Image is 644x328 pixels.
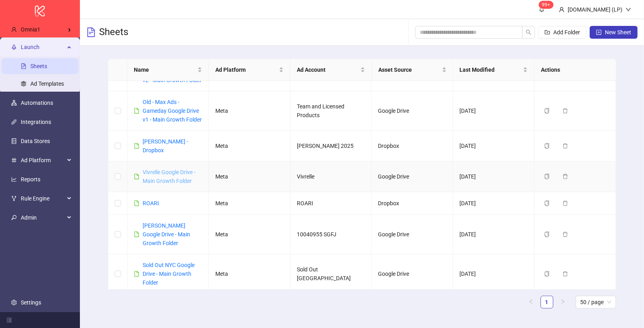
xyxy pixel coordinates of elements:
[11,196,17,201] span: fork
[21,152,65,168] span: Ad Platform
[453,215,535,254] td: [DATE]
[563,108,568,114] span: delete
[134,108,139,114] span: file
[21,39,65,55] span: Launch
[576,296,616,308] div: Page Size
[564,5,626,14] div: [DOMAIN_NAME] (LP)
[539,6,545,12] span: bell
[526,29,531,35] span: search
[290,192,372,215] td: ROARI
[460,65,522,74] span: Last Modified
[539,1,554,9] sup: 111
[134,143,139,149] span: file
[596,29,602,35] span: plus-square
[544,232,550,237] span: copy
[209,161,290,192] td: Meta
[134,271,139,277] span: file
[453,192,535,215] td: [DATE]
[559,7,564,12] span: user
[11,27,17,32] span: user
[561,299,565,304] span: right
[209,215,290,254] td: Meta
[21,191,65,206] span: Rule Engine
[290,254,372,294] td: Sold Out [GEOGRAPHIC_DATA]
[209,91,290,131] td: Meta
[372,215,453,254] td: Google Drive
[378,65,440,74] span: Asset Source
[535,59,616,81] th: Actions
[563,143,568,149] span: delete
[372,161,453,192] td: Google Drive
[544,108,550,114] span: copy
[99,26,128,39] h3: Sheets
[21,176,40,183] a: Reports
[21,210,65,226] span: Admin
[372,192,453,215] td: Dropbox
[372,254,453,294] td: Google Drive
[6,317,12,323] span: menu-fold
[21,138,50,144] a: Data Stores
[21,299,41,306] a: Settings
[529,299,533,304] span: left
[11,215,17,220] span: key
[30,63,47,69] a: Sheets
[557,296,569,308] li: Next Page
[453,254,535,294] td: [DATE]
[563,232,568,237] span: delete
[372,59,453,81] th: Asset Source
[290,161,372,192] td: Vivrelle
[297,65,359,74] span: Ad Account
[143,262,195,286] a: Sold Out NYC Google Drive - Main Growth Folder
[11,157,17,163] span: number
[563,174,568,179] span: delete
[215,65,277,74] span: Ad Platform
[11,44,17,50] span: rocket
[557,296,569,308] button: right
[590,26,638,39] button: New Sheet
[143,222,190,246] a: [PERSON_NAME] Google Drive - Main Growth Folder
[553,29,580,35] span: Add Folder
[541,296,553,308] a: 1
[134,65,196,74] span: Name
[290,59,372,81] th: Ad Account
[453,161,535,192] td: [DATE]
[209,131,290,161] td: Meta
[372,131,453,161] td: Dropbox
[563,200,568,206] span: delete
[143,138,188,153] a: [PERSON_NAME] - Dropbox
[143,99,202,123] a: Old - Max Ads - Gameday Google Drive v1 - Main Growth Folder
[134,200,139,206] span: file
[453,131,535,161] td: [DATE]
[453,91,535,131] td: [DATE]
[605,29,631,35] span: New Sheet
[86,27,96,37] span: file-text
[21,26,40,33] span: Omnia1
[30,81,64,87] a: Ad Templates
[127,59,209,81] th: Name
[525,296,537,308] button: left
[580,296,611,308] span: 50 / page
[290,91,372,131] td: Team and Licensed Products
[563,271,568,277] span: delete
[544,143,550,149] span: copy
[545,29,550,35] span: folder-add
[626,7,631,12] span: down
[143,169,195,184] a: Vivrelle Google Drive - Main Growth Folder
[372,91,453,131] td: Google Drive
[525,296,537,308] li: Previous Page
[134,232,139,237] span: file
[209,192,290,215] td: Meta
[538,26,586,39] button: Add Folder
[134,174,139,179] span: file
[290,215,372,254] td: 10040955 SGFJ
[209,59,290,81] th: Ad Platform
[209,254,290,294] td: Meta
[21,119,51,125] a: Integrations
[453,59,535,81] th: Last Modified
[544,200,550,206] span: copy
[544,174,550,179] span: copy
[143,200,159,206] a: ROARI
[541,296,553,308] li: 1
[544,271,550,277] span: copy
[21,100,53,106] a: Automations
